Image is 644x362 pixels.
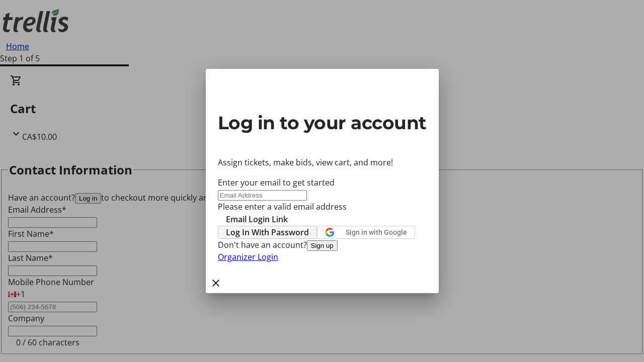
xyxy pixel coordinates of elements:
[226,213,288,225] span: Email Login Link
[206,273,226,293] button: Close
[226,226,309,238] span: Log In With Password
[218,201,427,213] tr-error: Please enter a valid email address
[218,239,427,251] div: Don't have an account?
[218,190,307,201] input: Email Address
[218,226,317,239] button: Log In With Password
[218,109,427,136] h2: Log in to your account
[218,213,296,225] button: Email Login Link
[218,251,278,262] a: Organizer Login
[218,156,427,168] p: Assign tickets, make bids, view cart, and more!
[317,226,415,239] button: Sign in with Google
[218,177,335,188] label: Enter your email to get started
[307,240,338,251] button: Sign up
[346,228,407,236] span: Sign in with Google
